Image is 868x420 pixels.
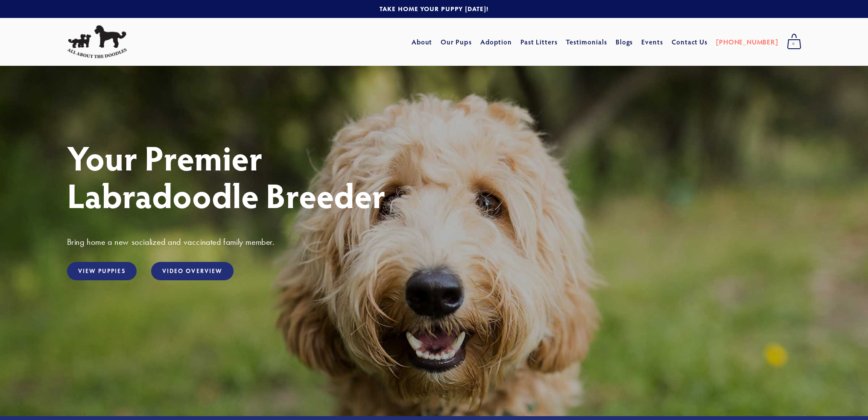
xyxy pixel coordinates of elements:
a: Blogs [616,34,633,50]
a: 0 items in cart [783,31,806,53]
img: All About The Doodles [67,25,127,59]
a: Contact Us [672,34,708,50]
a: Events [641,34,663,50]
a: View Puppies [67,262,137,280]
h3: Bring home a new socialized and vaccinated family member. [67,236,801,247]
a: Testimonials [566,34,607,50]
a: Video Overview [151,262,234,280]
a: [PHONE_NUMBER] [716,34,778,50]
a: Past Litters [520,37,558,46]
span: 0 [787,38,801,50]
a: About [412,34,433,50]
a: Our Pups [441,34,472,50]
a: Adoption [480,34,512,50]
h1: Your Premier Labradoodle Breeder [67,138,801,214]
